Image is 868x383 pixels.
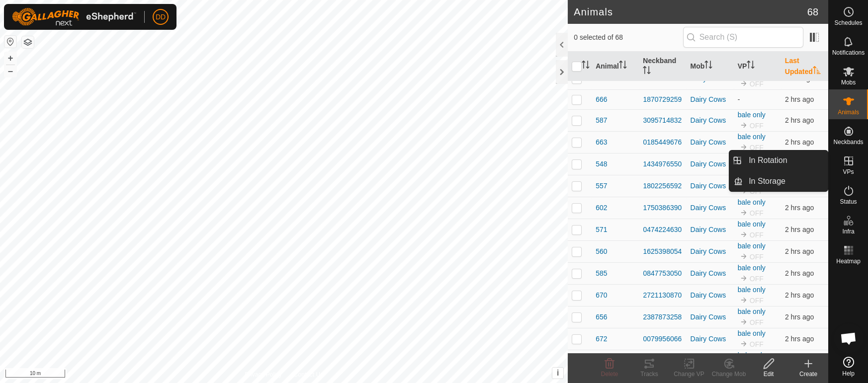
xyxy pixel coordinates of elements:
[750,80,764,88] span: OFF
[750,297,764,305] span: OFF
[596,137,607,148] span: 663
[643,312,682,322] div: 2387873258
[750,231,764,239] span: OFF
[582,62,590,70] p-sorticon: Activate to sort
[552,368,563,379] button: i
[709,370,749,379] div: Change Mob
[740,252,748,260] img: to
[740,79,748,87] img: to
[669,370,709,379] div: Change VP
[4,65,16,77] button: –
[22,36,34,48] button: Map Layers
[643,268,682,279] div: 0847753050
[785,226,814,233] span: 26 Sept 2025, 6:22 am
[596,159,607,169] span: 548
[740,340,748,348] img: to
[829,353,868,381] a: Help
[691,246,730,257] div: Dairy Cows
[785,269,814,277] span: 26 Sept 2025, 6:22 am
[729,151,828,170] li: In Rotation
[691,115,730,126] div: Dairy Cows
[729,171,828,191] li: In Storage
[834,20,862,26] span: Schedules
[12,8,136,26] img: Gallagher Logo
[691,290,730,301] div: Dairy Cows
[643,225,682,235] div: 0474224630
[596,312,607,322] span: 656
[747,62,755,70] p-sorticon: Activate to sort
[738,264,766,272] a: bale only
[785,75,814,82] span: 26 Sept 2025, 6:21 am
[740,121,748,129] img: to
[750,209,764,217] span: OFF
[833,139,863,145] span: Neckbands
[691,137,730,148] div: Dairy Cows
[738,220,766,228] a: bale only
[643,94,682,105] div: 1870729259
[691,334,730,344] div: Dairy Cows
[749,175,785,187] span: In Storage
[750,144,764,152] span: OFF
[734,52,781,81] th: VP
[629,370,669,379] div: Tracks
[643,290,682,301] div: 2721130870
[4,36,16,48] button: Reset Map
[743,151,828,170] a: In Rotation
[842,229,854,234] span: Infra
[691,159,730,169] div: Dairy Cows
[785,204,814,212] span: 26 Sept 2025, 6:21 am
[750,187,764,195] span: OFF
[740,209,748,217] img: to
[785,95,814,103] span: 26 Sept 2025, 6:21 am
[785,138,814,146] span: 26 Sept 2025, 6:21 am
[838,109,859,115] span: Animals
[596,290,607,301] span: 670
[740,274,748,282] img: to
[643,181,682,191] div: 1802256592
[687,52,734,81] th: Mob
[740,318,748,326] img: to
[738,133,766,141] a: bale only
[639,52,686,81] th: Neckband
[785,335,814,343] span: 26 Sept 2025, 6:22 am
[643,203,682,213] div: 1750386390
[294,370,323,379] a: Contact Us
[738,95,740,103] app-display-virtual-paddock-transition: -
[840,199,857,205] span: Status
[738,286,766,294] a: bale only
[643,334,682,344] div: 0079956066
[836,258,861,264] span: Heatmap
[813,68,821,76] p-sorticon: Activate to sort
[740,143,748,151] img: to
[743,171,828,191] a: In Storage
[785,291,814,299] span: 26 Sept 2025, 6:22 am
[750,275,764,283] span: OFF
[574,32,683,43] span: 0 selected of 68
[596,181,607,191] span: 557
[596,334,607,344] span: 672
[738,242,766,250] a: bale only
[738,198,766,206] a: bale only
[596,246,607,257] span: 560
[788,370,828,379] div: Create
[691,181,730,191] div: Dairy Cows
[738,329,766,337] a: bale only
[4,52,16,64] button: +
[643,137,682,148] div: 0185449676
[750,318,764,326] span: OFF
[738,111,766,119] a: bale only
[750,253,764,261] span: OFF
[750,122,764,130] span: OFF
[785,313,814,321] span: 26 Sept 2025, 6:22 am
[156,12,166,22] span: DD
[596,268,607,279] span: 585
[596,203,607,213] span: 602
[691,94,730,105] div: Dairy Cows
[785,116,814,124] span: 26 Sept 2025, 6:21 am
[691,312,730,322] div: Dairy Cows
[596,115,607,126] span: 587
[785,247,814,255] span: 26 Sept 2025, 6:22 am
[740,230,748,238] img: to
[691,225,730,235] div: Dairy Cows
[842,371,855,377] span: Help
